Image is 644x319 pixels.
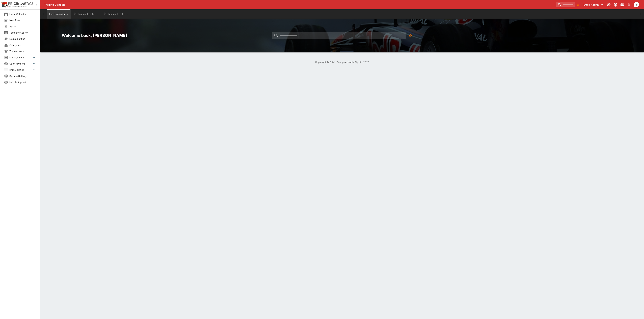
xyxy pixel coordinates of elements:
[626,2,632,8] button: Notifications
[612,2,619,8] button: Toggle light/dark mode
[62,33,247,38] h2: Welcome back, [PERSON_NAME]
[272,32,406,39] input: search
[575,2,581,7] button: No Bookmarks
[1,1,8,8] img: PriceKinetics Logo
[9,74,36,78] span: System Settings
[634,2,639,7] div: Peter Fairgrieve
[9,56,32,59] span: Management
[9,37,36,41] span: Nexus Entities
[556,2,575,7] input: search
[9,62,32,65] span: Sports Pricing
[9,25,36,28] span: Search
[633,1,640,8] button: Peter Fairgrieve
[606,2,612,8] button: Connected to PK
[8,2,33,5] img: PriceKinetics
[44,3,555,7] div: Trading Console
[9,31,36,34] span: Template Search
[8,6,26,7] img: Sportsbook Management
[9,49,36,53] span: Tournaments
[9,80,36,84] span: Help & Support
[71,9,101,19] button: Loading Event...
[40,60,644,64] p: Copyright © Entain Group Australia Pty Ltd 2025
[581,2,605,7] button: Select Tenant
[9,43,36,47] span: Categories
[9,18,36,22] span: New Event
[407,32,414,39] button: No Bookmarks
[619,2,625,8] button: Documentation
[101,9,131,19] button: Loading Event...
[9,68,32,72] span: Infrastructure
[47,9,71,19] button: Event Calendar
[9,12,36,16] span: Event Calendar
